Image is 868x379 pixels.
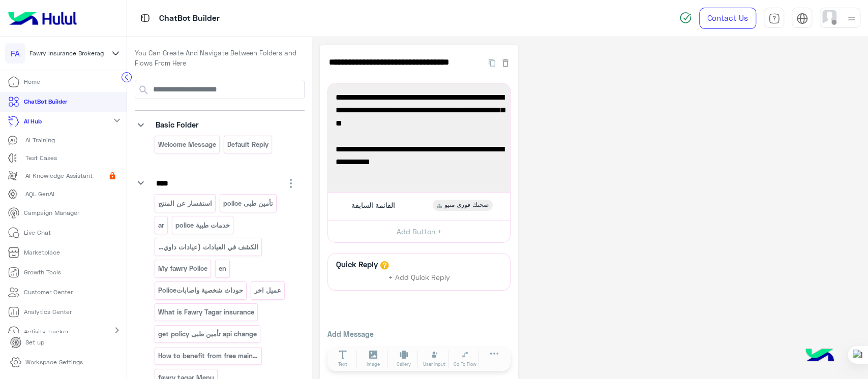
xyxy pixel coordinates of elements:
[500,56,511,68] button: Delete Flow
[139,12,152,24] img: tab
[2,333,52,353] a: Set up
[24,77,40,86] p: Home
[24,97,67,106] p: ChatBot Builder
[845,12,858,25] img: profile
[158,241,259,253] p: الكشف في العيادات (عيادات داوي- سيتي كلينك)
[24,307,72,317] p: Analytics Center
[5,43,25,64] div: FA
[135,48,305,68] p: You Can Create And Navigate Between Folders and Flows From Here
[25,338,44,347] p: Set up
[768,13,780,24] img: tab
[327,329,511,339] p: Add Message
[111,114,123,127] mat-icon: expand_more
[29,49,112,58] span: Fawry Insurance Brokerage`s
[338,361,347,368] span: Text
[158,350,259,362] p: How to benefit from free maintenance
[329,350,357,368] button: Text
[367,361,380,368] span: Image
[222,198,274,209] p: تأمين طبى police
[2,353,91,372] a: Workspace Settings
[25,136,55,145] p: AI Training
[111,324,123,336] mat-icon: chevron_right
[421,350,449,368] button: User Input
[158,285,244,296] p: Policeحوداث شخصية واصابات
[24,327,69,336] p: Activity tracker
[360,350,388,368] button: Image
[454,361,476,368] span: Go To Flow
[390,350,418,368] button: Gallery
[25,358,83,367] p: Workspace Settings
[24,288,73,297] p: Customer Center
[158,328,258,340] p: get policy تأمين طبى api change
[253,285,282,296] p: عميل اخر
[433,200,493,211] div: صحتك فورى منيو
[336,143,502,169] span: •اشتراك فردي , اشتراك فردي مميز , اشتراك أسري , اشتراك أسري مميز
[764,8,784,29] a: tab
[802,338,837,374] img: hulul-logo.png
[24,117,42,126] p: AI Hub
[334,260,380,269] h6: Quick Reply
[796,13,808,24] img: tab
[156,120,199,129] span: Basic Folder
[158,219,165,231] p: ar
[158,306,255,318] p: What is Fawry Tagar insurance
[336,91,502,130] span: •يمكنك الاشتراك عن طريق تطبيق ماي فوري , من خلال ماكينة فوري بكود خدمة 49107 , فوري بلس , او الات...
[135,119,147,131] i: keyboard_arrow_down
[25,153,57,163] p: Test Cases
[25,189,54,199] p: AQL GenAI
[699,8,756,29] a: Contact Us
[484,56,500,68] button: Duplicate Flow
[423,361,445,368] span: User Input
[351,201,395,210] span: القائمة السابقة
[158,198,213,209] p: استفسار عن المنتج
[24,268,61,277] p: Growth Tools
[159,12,220,25] p: ChatBot Builder
[24,248,60,257] p: Marketplace
[25,171,93,180] p: AI Knowledge Assistant
[158,263,208,274] p: My fawry Police
[444,201,489,210] span: صحتك فورى منيو
[226,139,269,150] p: Default reply
[388,273,450,281] span: + Add Quick Reply
[679,12,692,24] img: spinner
[24,208,79,217] p: Campaign Manager
[822,10,836,24] img: userImage
[135,177,147,189] i: keyboard_arrow_down
[4,8,81,29] img: Logo
[24,228,51,237] p: Live Chat
[328,220,510,243] button: Add Button +
[451,350,480,368] button: Go To Flow
[174,219,230,231] p: police خدمات طبية
[381,270,457,285] button: + Add Quick Reply
[397,361,411,368] span: Gallery
[218,263,227,274] p: en
[158,139,217,150] p: Welcome Message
